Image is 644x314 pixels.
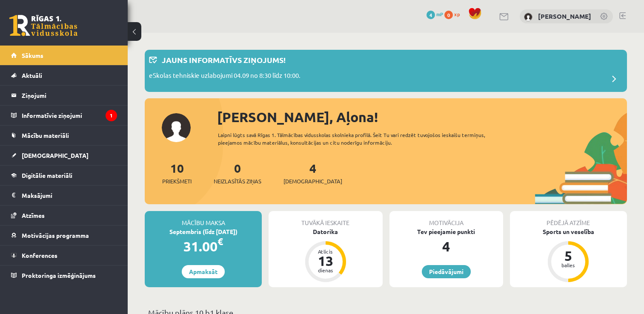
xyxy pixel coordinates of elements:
legend: Ziņojumi [22,86,117,105]
div: 31.00 [145,236,262,257]
a: Motivācijas programma [11,226,117,245]
span: Priekšmeti [162,177,192,186]
a: [PERSON_NAME] [538,12,591,20]
div: 13 [313,254,338,268]
span: Digitālie materiāli [22,171,72,179]
a: 10Priekšmeti [162,160,192,186]
span: Atzīmes [22,211,45,219]
div: Pēdējā atzīme [510,211,627,227]
legend: Informatīvie ziņojumi [22,106,117,125]
span: Sākums [22,51,43,59]
span: Proktoringa izmēģinājums [22,271,96,279]
a: Apmaksāt [182,265,225,278]
a: Aktuāli [11,66,117,85]
span: Mācību materiāli [22,131,69,139]
a: Digitālie materiāli [11,166,117,185]
div: Tuvākā ieskaite [269,211,382,227]
span: Motivācijas programma [22,231,89,239]
span: Konferences [22,251,57,259]
a: 0 xp [444,11,464,17]
a: Sports un veselība 5 balles [510,227,627,283]
div: Tev pieejamie punkti [389,227,503,236]
a: Datorika Atlicis 13 dienas [269,227,382,283]
a: 0Neizlasītās ziņas [214,160,261,186]
div: Sports un veselība [510,227,627,236]
div: balles [555,263,581,268]
a: 4[DEMOGRAPHIC_DATA] [283,160,342,186]
legend: Maksājumi [22,186,117,205]
span: xp [454,11,460,17]
a: Maksājumi [11,186,117,205]
div: Laipni lūgts savā Rīgas 1. Tālmācības vidusskolas skolnieka profilā. Šeit Tu vari redzēt tuvojošo... [218,131,507,146]
span: 0 [444,11,453,19]
a: Ziņojumi [11,86,117,105]
div: Datorika [269,227,382,236]
span: [DEMOGRAPHIC_DATA] [22,151,89,159]
img: Aļona Girse [524,13,532,21]
span: 4 [426,11,435,19]
div: Septembris (līdz [DATE]) [145,227,262,236]
a: 4 mP [426,11,443,17]
span: € [218,235,223,248]
a: Mācību materiāli [11,126,117,145]
a: [DEMOGRAPHIC_DATA] [11,146,117,165]
span: Neizlasītās ziņas [214,177,261,186]
div: 5 [555,249,581,263]
span: Aktuāli [22,71,42,79]
a: Atzīmes [11,206,117,225]
div: Atlicis [313,249,338,254]
a: Informatīvie ziņojumi1 [11,106,117,125]
p: eSkolas tehniskie uzlabojumi 04.09 no 8:30 līdz 10:00. [149,71,301,83]
a: Konferences [11,245,117,265]
a: Piedāvājumi [422,265,471,278]
div: 4 [389,236,503,257]
div: Motivācija [389,211,503,227]
span: mP [436,11,443,17]
a: Rīgas 1. Tālmācības vidusskola [9,15,77,36]
div: dienas [313,268,338,273]
div: Mācību maksa [145,211,262,227]
a: Jauns informatīvs ziņojums! eSkolas tehniskie uzlabojumi 04.09 no 8:30 līdz 10:00. [149,54,623,88]
p: Jauns informatīvs ziņojums! [162,54,286,66]
div: [PERSON_NAME], Aļona! [217,107,627,127]
a: Sākums [11,46,117,65]
a: Proktoringa izmēģinājums [11,265,117,285]
i: 1 [106,110,117,121]
span: [DEMOGRAPHIC_DATA] [283,177,342,186]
